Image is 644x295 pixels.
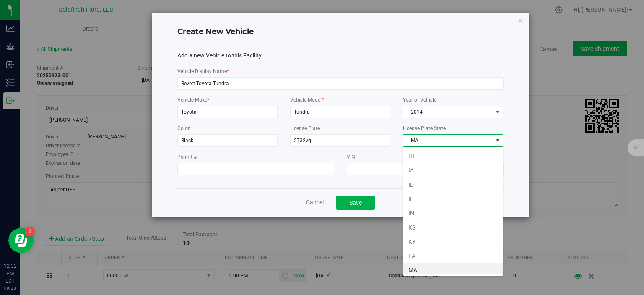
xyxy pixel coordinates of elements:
[403,263,503,277] li: MA
[25,227,35,237] iframe: Resource center unread badge
[290,96,390,104] label: Vehicle Model
[403,249,503,263] li: LA
[177,96,278,104] label: Vehicle Make
[347,153,504,161] label: VIN
[336,196,375,210] button: Save
[403,149,503,163] li: HI
[403,96,503,104] label: Year of Vehicle
[403,178,503,192] li: ID
[403,192,503,206] li: IL
[290,125,390,132] label: License Plate
[403,163,503,178] li: IA
[306,198,324,207] button: Cancel
[403,125,503,132] label: License Plate State
[177,51,262,60] span: Add a new Vehicle to this Facility
[8,228,34,253] iframe: Resource center
[403,235,503,249] li: KY
[177,153,334,161] label: Permit #
[177,68,504,75] label: Vehicle Display Name
[403,135,492,146] span: MA
[403,206,503,220] li: IN
[177,125,278,132] label: Color
[403,106,492,118] span: 2014
[403,220,503,235] li: KS
[177,26,504,37] h4: Create New Vehicle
